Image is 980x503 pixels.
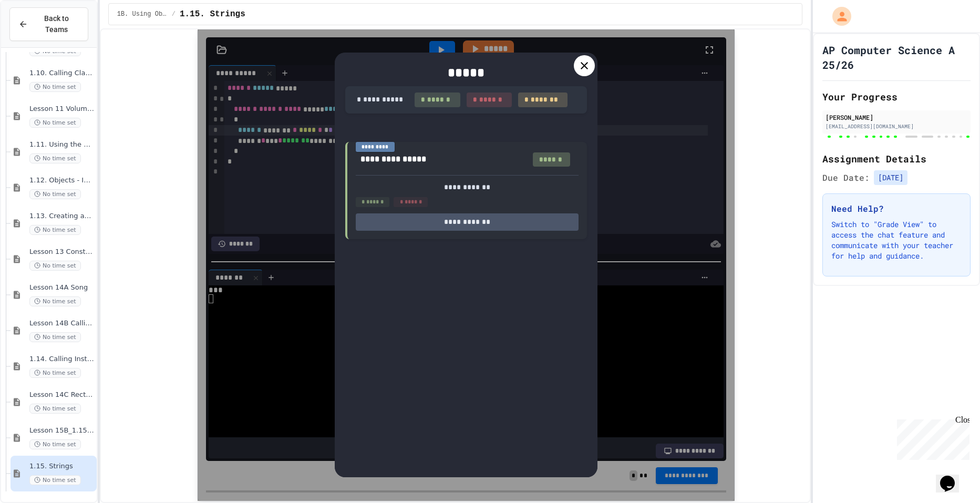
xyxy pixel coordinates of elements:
span: 1B. Using Objects and Methods [117,10,168,18]
span: No time set [29,261,81,271]
div: My Account [821,4,854,28]
h1: AP Computer Science A 25/26 [822,43,971,72]
span: Lesson 11 Volume, Distance, & Quadratic Formula [29,105,95,114]
span: No time set [29,189,81,199]
span: No time set [29,439,81,449]
iframe: chat widget [936,461,969,492]
span: No time set [29,368,81,378]
span: 1.15. Strings [29,462,95,471]
span: [DATE] [874,170,907,185]
span: 1.12. Objects - Instances of Classes [29,176,95,185]
button: Back to Teams [9,7,88,41]
div: Chat with us now!Close [4,4,73,67]
p: Switch to "Grade View" to access the chat feature and communicate with your teacher for help and ... [831,219,962,261]
span: No time set [29,475,81,485]
div: [EMAIL_ADDRESS][DOMAIN_NAME] [826,122,967,130]
span: Lesson 14B Calling Methods with Parameters [29,319,95,328]
span: No time set [29,153,81,163]
span: No time set [29,332,81,342]
span: Lesson 13 Constructors [29,248,95,256]
span: Lesson 14A Song [29,283,95,292]
h3: Need Help? [831,202,962,215]
span: Due Date: [822,171,870,184]
span: Back to Teams [34,13,79,35]
span: 1.14. Calling Instance Methods [29,355,95,364]
span: No time set [29,404,81,414]
span: Lesson 15B_1.15 String Methods Demonstration [29,426,95,435]
span: No time set [29,296,81,306]
span: No time set [29,118,81,128]
span: 1.15. Strings [180,8,245,20]
span: / [172,10,176,18]
h2: Your Progress [822,89,971,104]
iframe: chat widget [893,415,969,460]
span: 1.13. Creating and Initializing Objects: Constructors [29,212,95,221]
span: Lesson 14C Rectangle [29,391,95,399]
h2: Assignment Details [822,151,971,166]
span: No time set [29,225,81,235]
span: No time set [29,82,81,92]
div: [PERSON_NAME] [826,112,967,122]
span: 1.10. Calling Class Methods [29,69,95,78]
span: 1.11. Using the Math Class [29,140,95,149]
